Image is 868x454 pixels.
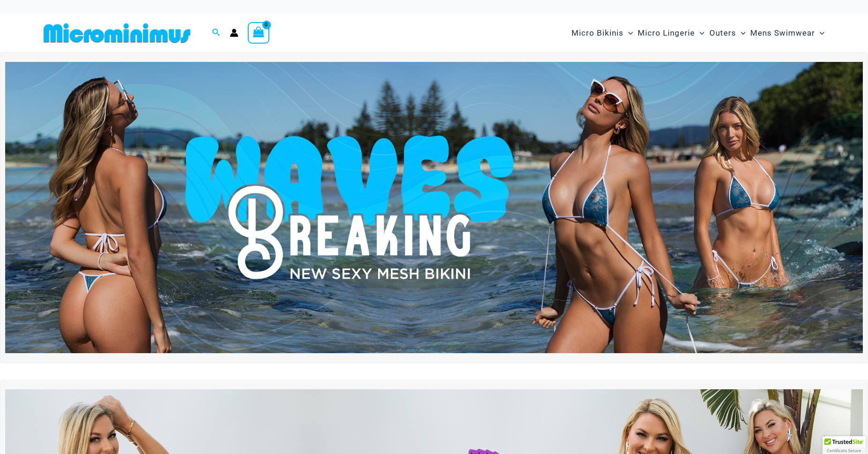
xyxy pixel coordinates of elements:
span: Micro Lingerie [638,21,695,45]
span: Outers [709,21,736,45]
a: OutersMenu ToggleMenu Toggle [707,19,748,47]
span: Menu Toggle [815,21,824,45]
a: Mens SwimwearMenu ToggleMenu Toggle [748,19,827,47]
img: MM SHOP LOGO FLAT [40,23,194,44]
a: Account icon link [230,29,238,37]
a: View Shopping Cart, empty [248,22,269,44]
span: Mens Swimwear [750,21,815,45]
span: Menu Toggle [736,21,746,45]
span: Micro Bikinis [571,21,624,45]
nav: Site Navigation [568,17,828,49]
a: Micro BikinisMenu ToggleMenu Toggle [569,19,635,47]
span: Menu Toggle [624,21,633,45]
a: Search icon link [212,27,221,39]
span: Menu Toggle [695,21,704,45]
div: TrustedSite Certified [822,436,866,454]
img: Waves Breaking Ocean Bikini Pack [5,62,863,353]
a: Micro LingerieMenu ToggleMenu Toggle [635,19,707,47]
